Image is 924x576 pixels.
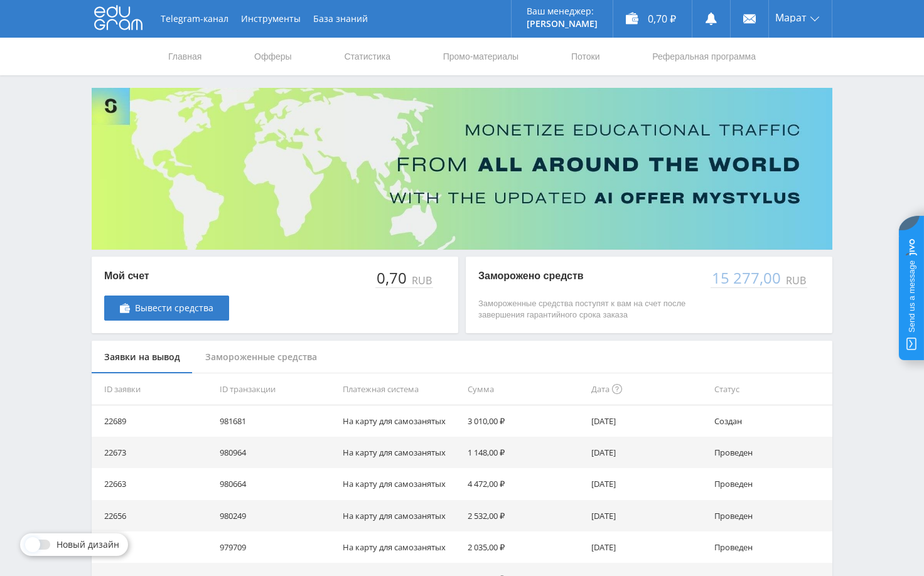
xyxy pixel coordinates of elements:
[215,468,338,499] td: 980664
[215,437,338,468] td: 980964
[709,500,832,531] td: Проведен
[586,531,709,563] td: [DATE]
[193,341,330,374] div: Замороженные средства
[783,275,807,286] div: RUB
[570,38,601,75] a: Потоки
[92,405,215,437] td: 22689
[338,437,463,468] td: На карту для самозанятых
[463,437,586,468] td: 1 148,00 ₽
[442,38,520,75] a: Промо-материалы
[215,500,338,531] td: 980249
[463,531,586,563] td: 2 035,00 ₽
[463,500,586,531] td: 2 532,00 ₽
[56,540,119,550] span: Новый дизайн
[586,437,709,468] td: [DATE]
[527,19,598,29] p: [PERSON_NAME]
[92,531,215,563] td: 22648
[478,269,698,283] p: Заморожено средств
[92,341,193,374] div: Заявки на вывод
[215,373,338,405] th: ID транзакции
[478,298,698,321] p: Замороженные средства поступят к вам на счет после завершения гарантийного срока заказа
[586,373,709,405] th: Дата
[92,500,215,531] td: 22656
[338,500,463,531] td: На карту для самозанятых
[338,405,463,437] td: На карту для самозанятых
[463,405,586,437] td: 3 010,00 ₽
[709,468,832,499] td: Проведен
[135,303,213,313] span: Вывести средства
[527,6,598,16] p: Ваш менеджер:
[711,269,783,287] div: 15 277,00
[338,373,463,405] th: Платежная система
[104,269,229,283] p: Мой счет
[463,373,586,405] th: Сумма
[338,531,463,563] td: На карту для самозанятых
[343,38,392,75] a: Статистика
[586,405,709,437] td: [DATE]
[375,269,409,287] div: 0,70
[215,405,338,437] td: 981681
[709,531,832,563] td: Проведен
[92,373,215,405] th: ID заявки
[92,88,832,250] img: Banner
[651,38,757,75] a: Реферальная программа
[104,296,229,321] a: Вывести средства
[92,437,215,468] td: 22673
[709,373,832,405] th: Статус
[215,531,338,563] td: 979709
[709,405,832,437] td: Создан
[775,13,807,23] span: Марат
[409,275,433,286] div: RUB
[92,468,215,499] td: 22663
[586,500,709,531] td: [DATE]
[167,38,203,75] a: Главная
[338,468,463,499] td: На карту для самозанятых
[253,38,293,75] a: Офферы
[586,468,709,499] td: [DATE]
[463,468,586,499] td: 4 472,00 ₽
[709,437,832,468] td: Проведен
